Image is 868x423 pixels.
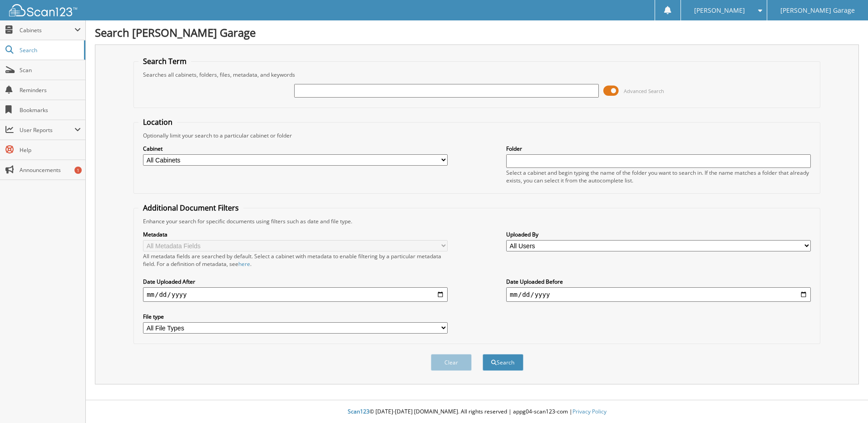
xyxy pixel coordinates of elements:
[138,203,243,213] legend: Additional Document Filters
[20,86,81,94] span: Reminders
[143,313,448,320] label: File type
[86,401,868,423] div: © [DATE]-[DATE] [DOMAIN_NAME]. All rights reserved | appg04-scan123-com |
[483,354,523,371] button: Search
[238,260,250,268] a: here
[138,132,815,139] div: Optionally limit your search to a particular cabinet or folder
[572,408,607,415] a: Privacy Policy
[431,354,472,371] button: Clear
[506,287,811,302] input: end
[138,117,177,127] legend: Location
[348,408,370,415] span: Scan123
[20,166,81,174] span: Announcements
[506,278,811,285] label: Date Uploaded Before
[506,231,811,238] label: Uploaded By
[95,25,859,40] h1: Search [PERSON_NAME] Garage
[780,8,855,13] span: [PERSON_NAME] Garage
[624,88,664,94] span: Advanced Search
[20,126,74,134] span: User Reports
[143,145,448,152] label: Cabinet
[143,252,448,268] div: All metadata fields are searched by default. Select a cabinet with metadata to enable filtering b...
[20,106,81,114] span: Bookmarks
[9,4,77,16] img: scan123-logo-white.svg
[143,278,448,285] label: Date Uploaded After
[20,146,81,154] span: Help
[143,231,448,238] label: Metadata
[506,169,811,184] div: Select a cabinet and begin typing the name of the folder you want to search in. If the name match...
[20,26,74,34] span: Cabinets
[20,66,81,74] span: Scan
[138,71,815,79] div: Searches all cabinets, folders, files, metadata, and keywords
[74,167,82,174] div: 1
[506,145,811,152] label: Folder
[138,217,815,225] div: Enhance your search for specific documents using filters such as date and file type.
[143,287,448,302] input: start
[138,56,191,66] legend: Search Term
[20,46,79,54] span: Search
[694,8,745,13] span: [PERSON_NAME]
